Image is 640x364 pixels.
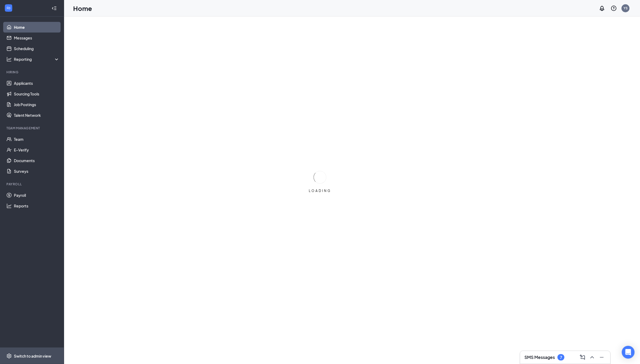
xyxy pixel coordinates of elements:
[6,353,12,359] svg: Settings
[6,70,58,74] div: Hiring
[14,145,60,155] a: E-Verify
[14,99,60,110] a: Job Postings
[599,354,605,361] svg: Minimize
[6,5,11,11] svg: WorkstreamLogo
[598,353,606,362] button: Minimize
[307,189,333,193] div: LOADING
[14,353,51,359] div: Switch to admin view
[14,22,60,33] a: Home
[560,355,562,360] div: 7
[73,4,92,13] h1: Home
[14,78,60,89] a: Applicants
[6,126,58,130] div: Team Management
[6,182,58,186] div: Payroll
[578,353,587,362] button: ComposeMessage
[599,5,605,11] svg: Notifications
[14,134,60,145] a: Team
[622,346,635,359] div: Open Intercom Messenger
[524,354,555,360] h3: SMS Messages
[579,354,586,361] svg: ComposeMessage
[14,166,60,177] a: Surveys
[14,201,60,211] a: Reports
[623,6,628,10] div: YS
[588,353,596,362] button: ChevronUp
[14,57,60,62] div: Reporting
[52,6,57,11] svg: Collapse
[14,155,60,166] a: Documents
[611,5,617,11] svg: QuestionInfo
[14,33,60,43] a: Messages
[589,354,595,361] svg: ChevronUp
[14,190,60,201] a: Payroll
[14,110,60,121] a: Talent Network
[14,43,60,54] a: Scheduling
[6,57,12,62] svg: Analysis
[14,89,60,99] a: Sourcing Tools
